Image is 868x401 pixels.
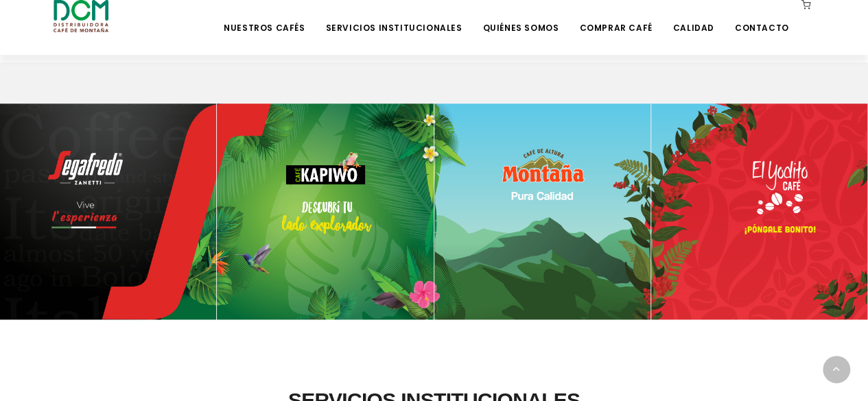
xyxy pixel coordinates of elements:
[317,1,470,34] a: Servicios Institucionales
[474,1,567,34] a: Quiénes Somos
[651,104,867,319] img: DCM-WEB-HOME-MARCAS-481X481-04-min.png
[215,1,313,34] a: Nuestros Cafés
[571,1,660,34] a: Comprar Café
[727,1,797,34] a: Contacto
[217,104,433,319] img: DCM-WEB-HOME-MARCAS-481X481-02-min.png
[434,104,650,319] img: DCM-WEB-HOME-MARCAS-481X481-03-min.png
[664,1,722,34] a: Calidad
